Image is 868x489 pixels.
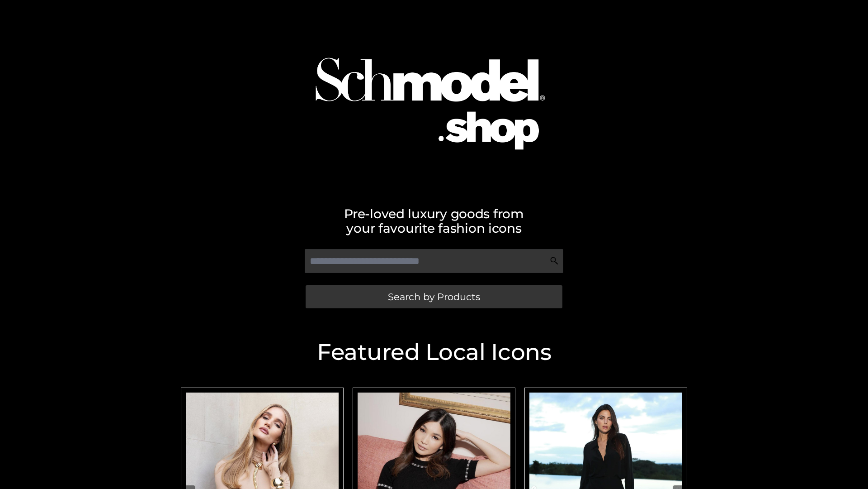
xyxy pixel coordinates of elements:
h2: Pre-loved luxury goods from your favourite fashion icons [176,206,692,235]
h2: Featured Local Icons​ [176,341,692,364]
span: Search by Products [388,292,480,302]
a: Search by Products [306,285,562,308]
img: Search Icon [550,256,559,265]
